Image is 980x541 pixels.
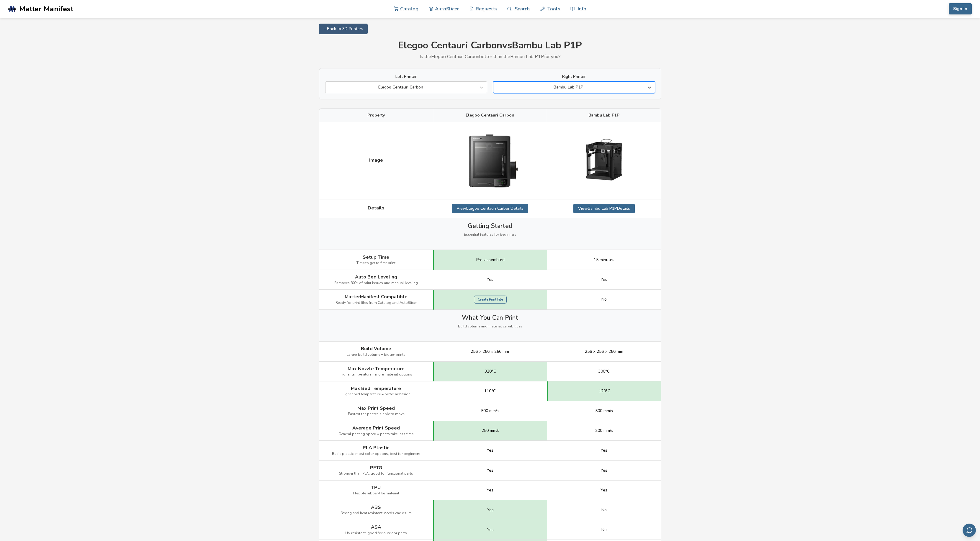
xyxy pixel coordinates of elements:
[595,409,613,413] span: 500 mm/s
[468,222,512,229] span: Getting Started
[325,74,487,79] label: Left Printer
[601,508,607,512] span: No
[594,258,614,262] span: 15 minutes
[328,85,330,90] input: Elegoo Centauri Carbon
[485,369,496,374] span: 320°C
[599,389,610,394] span: 120°C
[476,258,505,262] span: Pre-assembled
[487,488,493,493] span: Yes
[319,54,661,59] p: Is the Elegoo Centauri Carbon better than the Bambu Lab P1P for you?
[368,205,385,211] span: Details
[464,233,516,237] span: Essential features for beginners
[332,452,420,456] span: Basic plastic, most color options, best for beginners
[352,425,400,431] span: Average Print Speed
[371,505,381,510] span: ABS
[370,465,382,470] span: PETG
[336,301,417,305] span: Ready for print files from Catalog and AutoSlicer
[462,314,518,321] span: What You Can Print
[355,274,397,280] span: Auto Bed Leveling
[601,277,607,282] span: Yes
[361,346,391,351] span: Build Volume
[367,113,385,118] span: Property
[482,428,499,433] span: 250 mm/s
[601,468,607,473] span: Yes
[345,294,408,299] span: MatterManifest Compatible
[357,406,395,411] span: Max Print Speed
[949,3,972,14] button: Sign In
[363,445,389,450] span: PLA Plastic
[356,261,395,265] span: Time to get to first print
[458,324,522,329] span: Build volume and material capabilities
[341,511,411,515] span: Strong and heat resistant, needs enclosure
[575,131,634,190] img: Bambu Lab P1P
[334,281,418,285] span: Removes 80% of print issues and manual leveling
[466,113,514,118] span: Elegoo Centauri Carbon
[371,524,381,530] span: ASA
[598,369,610,374] span: 300°C
[601,448,607,453] span: Yes
[573,204,635,213] a: ViewBambu Lab P1PDetails
[487,508,494,512] span: Yes
[363,255,389,260] span: Setup Time
[452,204,528,213] a: ViewElegoo Centauri CarbonDetails
[371,485,381,490] span: TPU
[345,531,407,535] span: UV resistant, good for outdoor parts
[369,158,383,163] span: Image
[588,113,619,118] span: Bambu Lab P1P
[481,409,499,413] span: 500 mm/s
[348,366,405,371] span: Max Nozzle Temperature
[493,74,655,79] label: Right Printer
[474,296,507,304] a: Create Print File
[319,24,368,34] a: ← Back to 3D Printers
[460,127,519,194] img: Elegoo Centauri Carbon
[338,432,413,436] span: General printing speed = prints take less time
[340,373,412,377] span: Higher temperature = more material options
[487,527,494,532] span: Yes
[487,448,493,453] span: Yes
[347,353,405,357] span: Larger build volume = bigger prints
[353,491,399,496] span: Flexible rubber-like material
[471,349,509,354] span: 256 × 256 × 256 mm
[601,488,607,493] span: Yes
[595,428,613,433] span: 200 mm/s
[319,40,661,51] h1: Elegoo Centauri Carbon vs Bambu Lab P1P
[601,297,607,302] span: No
[351,386,401,391] span: Max Bed Temperature
[963,524,976,537] button: Send feedback via email
[342,392,410,396] span: Higher bed temperature = better adhesion
[601,527,607,532] span: No
[339,472,413,476] span: Stronger than PLA, good for functional parts
[348,412,404,416] span: Fastest the printer is able to move
[487,277,493,282] span: Yes
[585,349,623,354] span: 256 × 256 × 256 mm
[484,389,496,394] span: 110°C
[487,468,493,473] span: Yes
[19,5,73,13] span: Matter Manifest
